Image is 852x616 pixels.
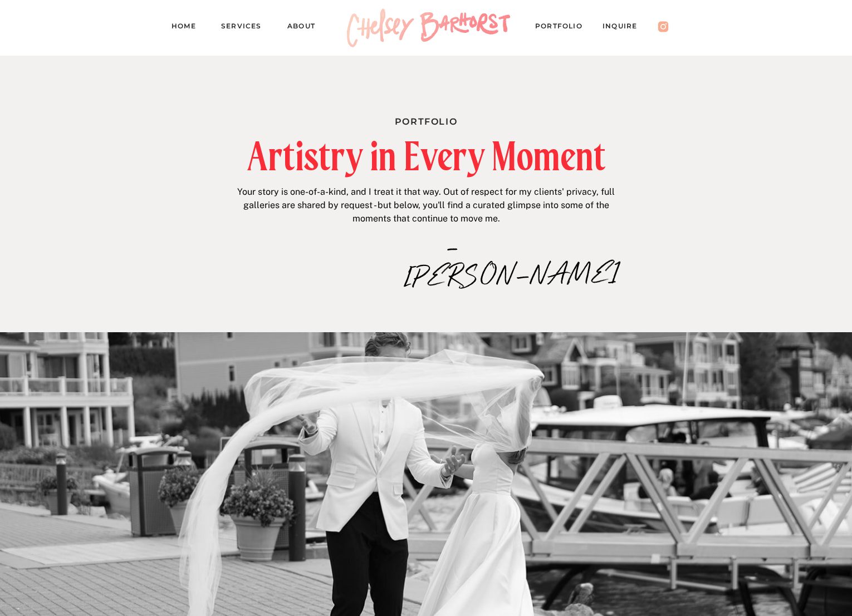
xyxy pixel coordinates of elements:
p: –[PERSON_NAME] [404,235,502,259]
a: Services [221,20,271,36]
h1: Portfolio [307,114,545,126]
a: About [287,20,326,36]
a: PORTFOLIO [535,20,593,36]
a: Home [172,20,205,36]
h2: Artistry in Every Moment [188,137,665,175]
p: Your story is one-of-a-kind, and I treat it that way. Out of respect for my clients' privacy, ful... [233,185,619,229]
a: Inquire [603,20,648,36]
